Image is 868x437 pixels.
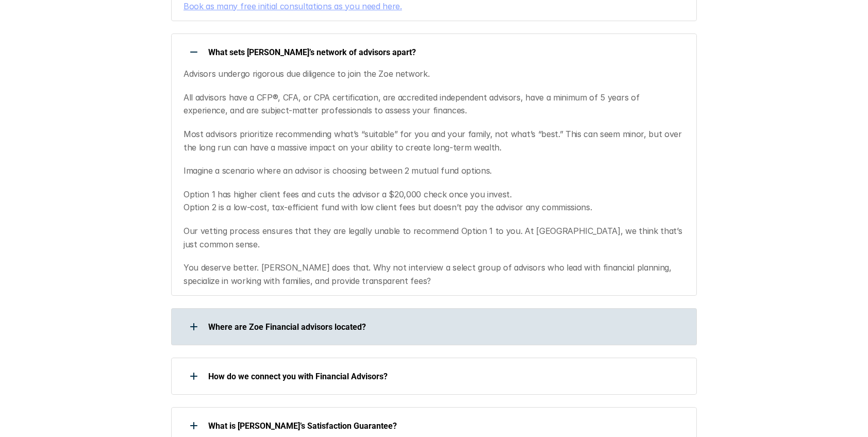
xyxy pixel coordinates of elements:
p: Our vetting process ensures that they are legally unable to recommend Option 1 to you. At [GEOGRA... [183,225,684,251]
p: Option 1 has higher client fees and cuts the advisor a $20,000 check once you invest. Option 2 is... [183,188,684,214]
p: Advisors undergo rigorous due diligence to join the Zoe network. [183,68,684,81]
a: Book as many free initial consultations as you need here. [183,1,402,11]
p: What sets [PERSON_NAME]’s network of advisors apart? [208,47,683,57]
p: Most advisors prioritize recommending what’s “suitable” for you and your family, not what’s “best... [183,128,684,154]
p: What is [PERSON_NAME]’s Satisfaction Guarantee? [208,421,683,431]
p: Where are Zoe Financial advisors located? [208,322,683,332]
p: Imagine a scenario where an advisor is choosing between 2 mutual fund options. [183,164,684,178]
p: All advisors have a CFP®, CFA, or CPA certification, are accredited independent advisors, have a ... [183,91,684,117]
p: How do we connect you with Financial Advisors? [208,372,683,381]
p: You deserve better. [PERSON_NAME] does that. Why not interview a select group of advisors who lea... [183,261,684,288]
